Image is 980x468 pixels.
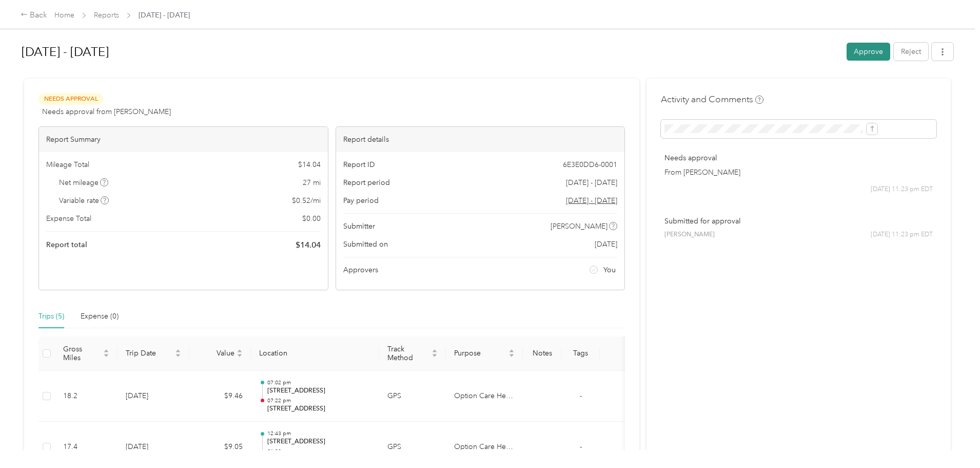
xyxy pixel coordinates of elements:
[894,43,928,61] button: Reject
[871,230,933,239] span: [DATE] 11:23 pm EDT
[343,159,375,170] span: Report ID
[336,127,625,152] div: Report details
[117,371,189,422] td: [DATE]
[379,336,446,371] th: Track Method
[55,371,117,422] td: 18.2
[343,221,375,232] span: Submitter
[847,43,890,61] button: Approve
[508,352,515,359] span: caret-down
[267,448,371,455] p: 01:08 pm
[302,213,321,224] span: $ 0.00
[871,185,933,194] span: [DATE] 11:23 pm EDT
[267,430,371,437] p: 12:43 pm
[296,239,321,251] span: $ 14.04
[38,311,64,322] div: Trips (5)
[343,265,378,275] span: Approvers
[379,371,446,422] td: GPS
[298,159,321,170] span: $ 14.04
[561,336,600,371] th: Tags
[664,216,933,227] p: Submitted for approval
[267,379,371,386] p: 07:02 pm
[566,195,617,206] span: Go to pay period
[59,195,109,206] span: Variable rate
[175,348,181,354] span: caret-up
[39,127,328,152] div: Report Summary
[267,386,371,396] p: [STREET_ADDRESS]
[103,348,109,354] span: caret-up
[664,230,715,239] span: [PERSON_NAME]
[292,195,321,206] span: $ 0.52 / mi
[251,336,379,371] th: Location
[523,336,561,371] th: Notes
[343,177,390,188] span: Report period
[117,336,189,371] th: Trip Date
[21,9,47,22] div: Back
[303,177,321,188] span: 27 mi
[55,336,117,371] th: Gross Miles
[343,239,388,250] span: Submitted on
[508,348,515,354] span: caret-up
[603,265,616,275] span: You
[580,391,582,400] span: -
[923,410,980,468] iframe: Everlance-gr Chat Button Frame
[139,10,190,21] span: [DATE] - [DATE]
[267,437,371,446] p: [STREET_ADDRESS]
[63,345,101,362] span: Gross Miles
[189,336,251,371] th: Value
[343,195,379,206] span: Pay period
[387,345,429,362] span: Track Method
[59,177,109,188] span: Net mileage
[22,40,839,64] h1: Aug 1 - 31, 2025
[595,239,617,250] span: [DATE]
[175,352,181,359] span: caret-down
[566,177,617,188] span: [DATE] - [DATE]
[267,404,371,414] p: [STREET_ADDRESS]
[551,221,607,232] span: [PERSON_NAME]
[38,93,103,105] span: Needs Approval
[563,159,617,170] span: 6E3E0DD6-0001
[189,371,251,422] td: $9.46
[198,349,234,358] span: Value
[94,11,119,20] a: Reports
[664,167,933,178] p: From [PERSON_NAME]
[103,352,109,359] span: caret-down
[42,106,171,117] span: Needs approval from [PERSON_NAME]
[46,239,87,250] span: Report total
[81,311,119,322] div: Expense (0)
[267,397,371,404] p: 07:22 pm
[432,352,438,359] span: caret-down
[664,153,933,163] p: Needs approval
[446,371,523,422] td: Option Care Health
[237,352,243,359] span: caret-down
[54,11,74,20] a: Home
[661,93,763,106] h4: Activity and Comments
[580,442,582,451] span: -
[46,213,91,224] span: Expense Total
[237,348,243,354] span: caret-up
[454,349,506,358] span: Purpose
[446,336,523,371] th: Purpose
[126,349,173,358] span: Trip Date
[46,159,89,170] span: Mileage Total
[432,348,438,354] span: caret-up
